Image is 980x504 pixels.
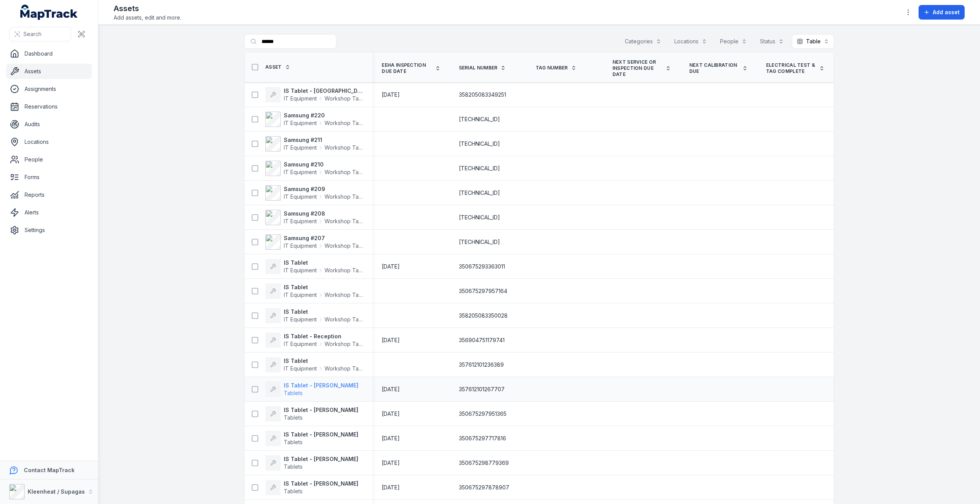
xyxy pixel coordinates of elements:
[284,168,317,176] span: IT Equipment
[382,336,400,344] time: 30/04/2025, 12:00:00 am
[284,144,317,152] span: IT Equipment
[265,112,363,127] a: Samsung #220IT EquipmentWorkshop Tablets
[284,291,317,299] span: IT Equipment
[284,217,317,225] span: IT Equipment
[284,357,363,365] strong: IS Tablet
[689,62,739,74] span: Next Calibration Due
[284,193,317,201] span: IT Equipment
[459,65,498,71] span: Serial Number
[284,242,317,250] span: IT Equipment
[265,185,363,201] a: Samsung #209IT EquipmentWorkshop Tablets
[382,460,400,466] span: [DATE]
[6,64,92,79] a: Assets
[620,34,666,49] button: Categories
[382,484,400,491] span: [DATE]
[382,91,400,99] time: 01/01/2025, 12:00:00 am
[382,435,400,441] span: [DATE]
[284,455,358,463] strong: IS Tablet - [PERSON_NAME]
[382,62,440,74] a: EEHA Inspection Due Date
[324,267,363,274] span: Workshop Tablets
[382,385,400,393] time: 30/04/2025, 12:00:00 am
[6,46,92,61] a: Dashboard
[382,263,400,270] time: 30/04/2025, 12:00:00 am
[612,59,671,77] a: Next Service or Inspection Due Date
[284,406,358,414] strong: IS Tablet - [PERSON_NAME]
[459,189,500,197] span: [TECHNICAL_ID]
[459,65,506,71] a: Serial Number
[382,62,432,74] span: EEHA Inspection Due Date
[284,234,363,242] strong: Samsung #207
[265,308,363,323] a: IS TabletIT EquipmentWorkshop Tablets
[324,242,363,250] span: Workshop Tablets
[284,480,358,488] strong: IS Tablet - [PERSON_NAME]
[459,165,500,172] span: [TECHNICAL_ID]
[284,431,358,438] strong: IS Tablet - [PERSON_NAME]
[715,34,752,49] button: People
[382,337,400,343] span: [DATE]
[382,410,400,418] time: 30/04/2025, 12:00:00 am
[265,234,363,250] a: Samsung #207IT EquipmentWorkshop Tablets
[324,340,363,348] span: Workshop Tablets
[284,382,358,389] strong: IS Tablet - [PERSON_NAME]
[459,361,504,369] span: 357612101236389
[284,333,363,340] strong: IS Tablet - Reception
[459,140,500,148] span: [TECHNICAL_ID]
[284,267,317,274] span: IT Equipment
[324,193,363,201] span: Workshop Tablets
[6,170,92,185] a: Forms
[6,152,92,167] a: People
[284,390,303,396] span: Tablets
[265,64,282,70] span: Asset
[265,382,358,397] a: IS Tablet - [PERSON_NAME]Tablets
[536,65,576,71] a: Tag Number
[284,365,317,372] span: IT Equipment
[459,336,505,344] span: 356904751179741
[382,484,400,491] time: 30/04/2025, 12:00:00 am
[265,161,363,176] a: Samsung #210IT EquipmentWorkshop Tablets
[265,333,363,348] a: IS Tablet - ReceptionIT EquipmentWorkshop Tablets
[669,34,712,49] button: Locations
[459,410,507,418] span: 350675297951365
[284,463,303,470] span: Tablets
[933,8,960,16] span: Add asset
[459,91,506,99] span: 358205083349251
[20,5,78,20] a: MapTrack
[612,59,662,77] span: Next Service or Inspection Due Date
[265,455,358,471] a: IS Tablet - [PERSON_NAME]Tablets
[919,5,965,20] button: Add asset
[792,34,834,49] button: Table
[284,308,363,316] strong: IS Tablet
[284,87,363,95] strong: IS Tablet - [GEOGRAPHIC_DATA] Plumbing
[284,259,363,267] strong: IS Tablet
[284,185,363,193] strong: Samsung #209
[284,316,317,323] span: IT Equipment
[459,287,507,295] span: 350675297957164
[324,119,363,127] span: Workshop Tablets
[6,222,92,238] a: Settings
[6,99,92,114] a: Reservations
[459,214,500,221] span: [TECHNICAL_ID]
[324,217,363,225] span: Workshop Tablets
[459,435,506,442] span: 350675297717816
[6,187,92,203] a: Reports
[459,385,505,393] span: 357612101267707
[28,488,85,495] strong: Kleenheat / Supagas
[459,238,500,246] span: [TECHNICAL_ID]
[6,134,92,150] a: Locations
[265,259,363,274] a: IS TabletIT EquipmentWorkshop Tablets
[284,161,363,168] strong: Samsung #210
[536,65,568,71] span: Tag Number
[766,62,824,74] a: Electrical Test & Tag Complete
[382,459,400,467] time: 30/04/2025, 12:00:00 am
[23,30,41,38] span: Search
[755,34,789,49] button: Status
[284,283,363,291] strong: IS Tablet
[459,459,509,467] span: 350675298779369
[284,210,363,217] strong: Samsung #208
[265,87,363,102] a: IS Tablet - [GEOGRAPHIC_DATA] PlumbingIT EquipmentWorkshop Tablets
[265,136,363,152] a: Samsung #211IT EquipmentWorkshop Tablets
[24,467,74,473] strong: Contact MapTrack
[265,406,358,422] a: IS Tablet - [PERSON_NAME]Tablets
[265,283,363,299] a: IS TabletIT EquipmentWorkshop Tablets
[6,81,92,97] a: Assignments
